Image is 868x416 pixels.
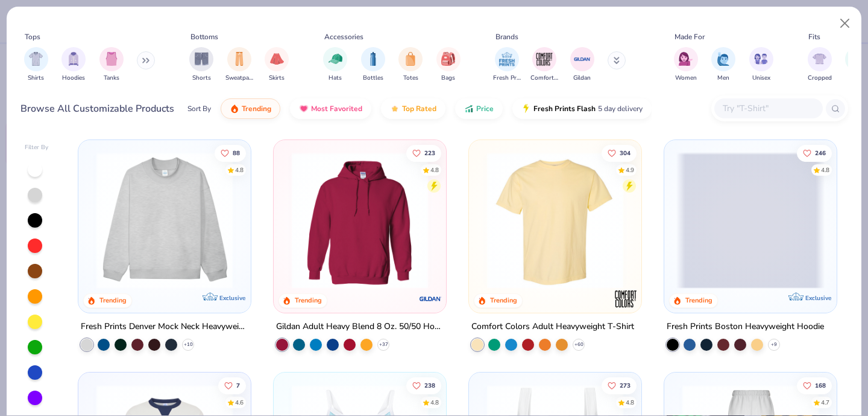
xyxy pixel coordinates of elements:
[808,74,832,83] span: Cropped
[821,398,829,407] div: 4.7
[418,287,442,311] img: Gildan logo
[808,31,820,42] div: Fits
[797,377,832,394] button: Like
[598,102,643,116] span: 5 day delivery
[752,74,770,83] span: Unisex
[361,47,385,83] button: filter button
[434,152,582,289] img: a164e800-7022-4571-a324-30c76f641635
[270,52,284,66] img: Skirts Image
[25,31,40,42] div: Tops
[834,12,857,35] button: Close
[24,47,48,83] div: filter for Shirts
[265,47,289,83] button: filter button
[225,47,253,83] div: filter for Sweatpants
[679,52,693,66] img: Women Image
[675,74,697,83] span: Women
[675,31,705,42] div: Made For
[366,52,380,66] img: Bottles Image
[62,74,85,83] span: Hoodies
[363,74,383,83] span: Bottles
[481,152,629,289] img: 029b8af0-80e6-406f-9fdc-fdf898547912
[711,47,735,83] div: filter for Men
[570,47,594,83] div: filter for Gildan
[99,47,124,83] button: filter button
[424,382,435,388] span: 238
[815,150,826,156] span: 246
[286,152,434,289] img: 01756b78-01f6-4cc6-8d8a-3c30c1a0c8ac
[674,47,698,83] div: filter for Women
[81,319,248,334] div: Fresh Prints Denver Mock Neck Heavyweight Sweatshirt
[521,104,531,114] img: flash.gif
[189,47,213,83] div: filter for Shorts
[67,52,80,66] img: Hoodies Image
[436,47,461,83] div: filter for Bags
[361,47,385,83] div: filter for Bottles
[403,74,418,83] span: Totes
[722,101,814,115] input: Try "T-Shirt"
[190,31,218,42] div: Bottoms
[61,47,86,83] div: filter for Hoodies
[535,50,553,68] img: Comfort Colors Image
[512,98,652,119] button: Fresh Prints Flash5 day delivery
[406,377,441,394] button: Like
[626,398,634,407] div: 4.8
[299,104,309,114] img: most_fav.gif
[61,47,86,83] button: filter button
[398,47,423,83] button: filter button
[324,31,363,42] div: Accessories
[184,341,193,348] span: + 10
[390,104,400,114] img: TopRated.gif
[441,74,455,83] span: Bags
[573,50,591,68] img: Gildan Image
[221,98,280,119] button: Trending
[20,101,174,116] div: Browse All Customizable Products
[436,47,461,83] button: filter button
[674,47,698,83] button: filter button
[476,104,494,114] span: Price
[620,382,631,388] span: 273
[104,74,119,83] span: Tanks
[717,52,730,66] img: Men Image
[424,150,435,156] span: 223
[629,152,777,289] img: e55d29c3-c55d-459c-bfd9-9b1c499ab3c6
[430,398,439,407] div: 4.8
[29,52,43,66] img: Shirts Image
[323,47,347,83] button: filter button
[602,144,637,161] button: Like
[574,341,583,348] span: + 60
[441,52,454,66] img: Bags Image
[667,319,824,334] div: Fresh Prints Boston Heavyweight Hoodie
[711,47,735,83] button: filter button
[225,74,253,83] span: Sweatpants
[471,319,634,334] div: Comfort Colors Adult Heavyweight T-Shirt
[404,52,417,66] img: Totes Image
[379,341,388,348] span: + 37
[805,294,831,302] span: Exclusive
[533,104,596,114] span: Fresh Prints Flash
[323,47,347,83] div: filter for Hats
[265,47,289,83] div: filter for Skirts
[602,377,637,394] button: Like
[771,341,777,348] span: + 9
[187,103,211,114] div: Sort By
[797,144,832,161] button: Like
[493,47,521,83] div: filter for Fresh Prints
[192,74,211,83] span: Shorts
[381,98,445,119] button: Top Rated
[813,52,826,66] img: Cropped Image
[754,52,768,66] img: Unisex Image
[189,47,213,83] button: filter button
[495,31,518,42] div: Brands
[215,144,247,161] button: Like
[455,98,503,119] button: Price
[406,144,441,161] button: Like
[749,47,773,83] div: filter for Unisex
[821,165,829,174] div: 4.8
[237,382,241,388] span: 7
[219,377,247,394] button: Like
[269,74,285,83] span: Skirts
[329,52,342,66] img: Hats Image
[570,47,594,83] button: filter button
[230,104,239,114] img: trending.gif
[498,50,516,68] img: Fresh Prints Image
